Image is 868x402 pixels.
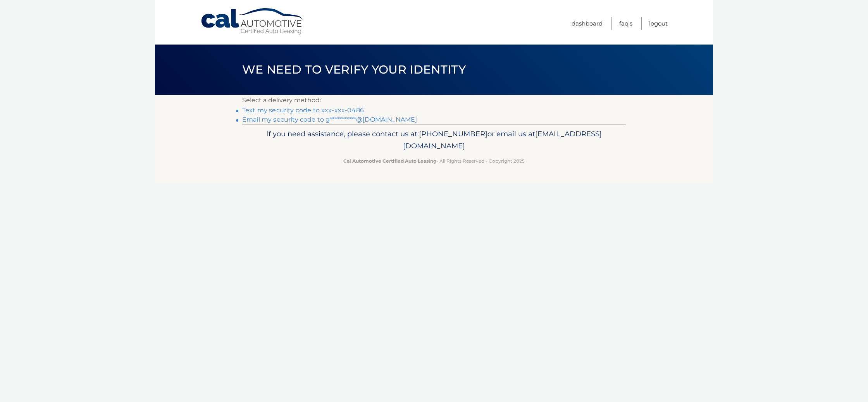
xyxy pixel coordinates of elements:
[242,107,364,114] a: Text my security code to xxx-xxx-0486
[619,17,632,30] a: FAQ's
[572,17,603,30] a: Dashboard
[247,128,621,153] p: If you need assistance, please contact us at: or email us at
[343,158,436,164] strong: Cal Automotive Certified Auto Leasing
[419,129,487,138] span: [PHONE_NUMBER]
[200,8,305,35] a: Cal Automotive
[247,157,621,165] p: - All Rights Reserved - Copyright 2025
[242,62,466,77] span: We need to verify your identity
[242,95,626,106] p: Select a delivery method:
[649,17,668,30] a: Logout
